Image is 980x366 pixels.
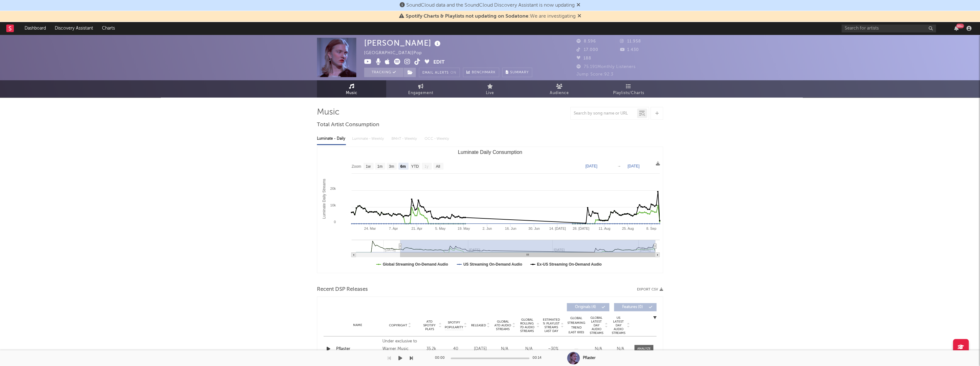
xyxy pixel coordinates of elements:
[421,320,438,331] span: ATD Spotify Plays
[956,24,964,28] div: 99 +
[364,38,442,48] div: [PERSON_NAME]
[589,346,608,352] div: N/A
[622,227,634,230] text: 25. Aug
[336,346,379,352] a: Pflaster
[435,354,448,362] div: 00:00
[411,164,419,169] text: YTD
[419,68,460,77] button: Email AlertsOn
[549,227,566,230] text: 14. [DATE]
[537,262,602,267] text: Ex-US Streaming On-Demand Audio
[842,25,936,32] input: Search for artists
[317,121,379,129] span: Total Artist Consumption
[406,3,575,8] span: SoundCloud data and the SoundCloud Discovery Assistant is now updating
[366,164,371,169] text: 1w
[382,338,418,360] div: Under exclusive to Warner Music Group Germany Holding GmbH, © 2025 [PERSON_NAME]
[364,227,376,230] text: 24. Mar
[613,89,644,97] span: Playlists/Charts
[611,346,630,352] div: N/A
[505,227,516,230] text: 16. Jun
[317,286,368,293] span: Recent DSP Releases
[571,111,637,116] input: Search by song name or URL
[330,203,336,207] text: 10k
[377,164,383,169] text: 1m
[436,164,440,169] text: All
[389,324,407,327] span: Copyright
[472,69,496,76] span: Benchmark
[406,14,576,19] span: : We are investigating
[330,187,336,190] text: 20k
[383,262,448,267] text: Global Streaming On-Demand Audio
[463,262,522,267] text: US Streaming On-Demand Audio
[637,288,663,291] button: Export CSV
[389,164,394,169] text: 3m
[577,3,580,8] span: Dismiss
[599,227,610,230] text: 11. Aug
[317,80,386,98] a: Music
[352,164,361,169] text: Zoom
[317,147,663,273] svg: Luminate Daily Consumption
[589,316,604,335] span: Global Latest Day Audio Streams
[550,89,569,97] span: Audience
[486,89,494,97] span: Live
[518,346,539,352] div: N/A
[364,68,403,77] button: Tracking
[577,14,581,19] span: Dismiss
[611,316,626,335] span: US Latest Day Audio Streams
[577,65,636,69] span: 75.191 Monthly Listeners
[585,164,597,168] text: [DATE]
[421,346,442,352] div: 35.2k
[411,227,422,230] text: 21. Apr
[346,89,358,97] span: Music
[577,48,598,52] span: 17.000
[364,49,429,57] div: [GEOGRAPHIC_DATA] | Pop
[954,26,959,31] button: 99+
[50,22,98,35] a: Discovery Assistant
[525,80,594,98] a: Audience
[445,346,467,352] div: 40
[620,48,639,52] span: 1.430
[458,227,470,230] text: 19. May
[494,320,511,331] span: Global ATD Audio Streams
[425,164,429,169] text: 1y
[445,320,463,330] span: Spotify Popularity
[458,149,522,155] text: Luminate Daily Consumption
[400,164,406,169] text: 6m
[532,354,545,362] div: 00:14
[455,80,525,98] a: Live
[336,323,379,328] div: Name
[614,303,656,311] button: Features(0)
[435,227,446,230] text: 5. May
[502,68,532,77] button: Summary
[620,39,641,43] span: 11.958
[470,346,491,352] div: [DATE]
[577,72,613,76] span: Jump Score: 92.3
[386,80,455,98] a: Engagement
[463,68,499,77] a: Benchmark
[577,39,596,43] span: 8.596
[317,133,346,144] div: Luminate - Daily
[577,56,591,60] span: 188
[20,22,50,35] a: Dashboard
[433,59,445,66] button: Edit
[389,227,398,230] text: 7. Apr
[450,71,456,75] em: On
[543,346,564,352] div: ~ 30 %
[617,164,621,168] text: →
[571,305,600,309] span: Originals ( 4 )
[572,227,589,230] text: 28. [DATE]
[471,324,486,327] span: Released
[583,355,596,361] div: Pflaster
[528,227,540,230] text: 30. Jun
[646,227,656,230] text: 8. Sep
[334,220,336,224] text: 0
[98,22,119,35] a: Charts
[408,89,433,97] span: Engagement
[494,346,515,352] div: N/A
[406,14,528,19] span: Spotify Charts & Playlists not updating on Sodatone
[567,303,609,311] button: Originals(4)
[543,318,560,333] span: Estimated % Playlist Streams Last Day
[594,80,663,98] a: Playlists/Charts
[482,227,492,230] text: 2. Jun
[510,71,529,74] span: Summary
